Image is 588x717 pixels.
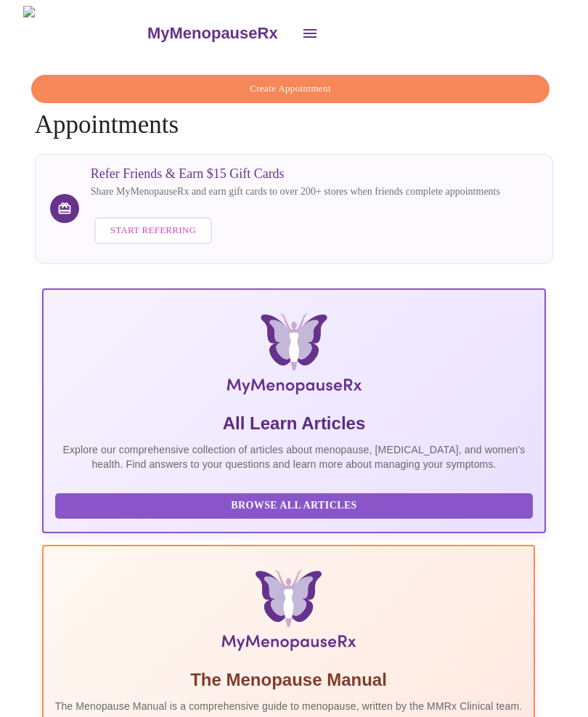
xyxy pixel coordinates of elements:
a: MyMenopauseRx [145,8,292,59]
button: Create Appointment [31,75,550,103]
h5: The Menopause Manual [55,668,523,692]
span: Create Appointment [48,81,534,97]
button: open drawer [293,16,327,51]
span: Start Referring [110,222,196,239]
p: Explore our comprehensive collection of articles about menopause, [MEDICAL_DATA], and women's hea... [55,442,534,471]
p: Share MyMenopauseRx and earn gift cards to over 200+ stores when friends complete appointments [91,185,500,199]
h3: Refer Friends & Earn $15 Gift Cards [91,166,500,182]
p: The Menopause Manual is a comprehensive guide to menopause, written by the MMRx Clinical team. [55,699,523,713]
span: Browse All Articles [70,497,519,515]
h3: MyMenopauseRx [147,24,278,43]
button: Start Referring [94,217,212,244]
h4: Appointments [35,75,554,139]
h5: All Learn Articles [55,412,534,435]
img: Menopause Manual [129,570,448,657]
button: Browse All Articles [55,493,534,519]
img: MyMenopauseRx Logo [131,313,457,400]
a: Browse All Articles [55,498,537,511]
a: Start Referring [91,210,216,251]
img: MyMenopauseRx Logo [23,6,145,60]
